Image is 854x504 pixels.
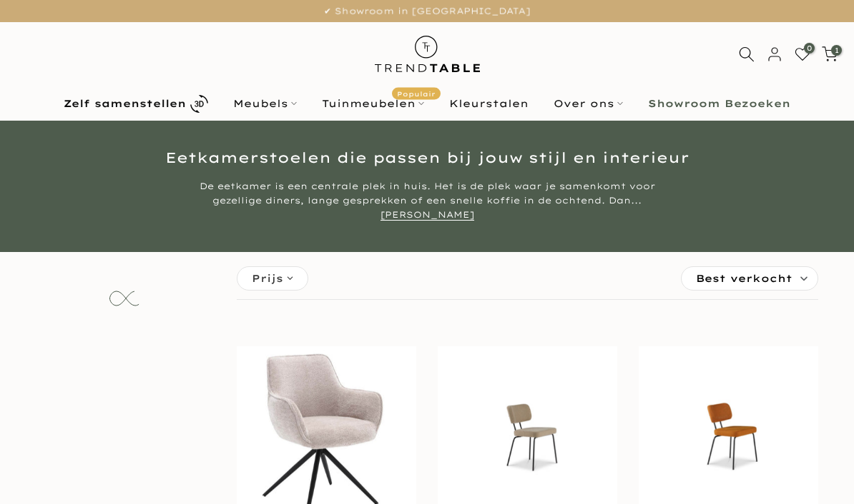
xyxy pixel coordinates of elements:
a: 1 [822,46,838,62]
a: Kleurstalen [437,95,541,112]
b: Zelf samenstellen [64,99,186,109]
a: TuinmeubelenPopulair [310,95,437,112]
iframe: toggle-frame [1,431,73,503]
a: [PERSON_NAME] [381,209,474,221]
a: Zelf samenstellen [51,91,221,116]
span: Prijs [252,271,283,286]
span: 1 [831,45,842,56]
img: trend-table [365,22,490,86]
span: Populair [392,88,441,100]
a: Showroom Bezoeken [636,95,803,112]
div: De eetkamer is een centrale plek in huis. Het is de plek waar je samenkomt voor gezellige diners,... [159,179,695,222]
a: Meubels [221,95,310,112]
span: Best verkocht [696,267,792,290]
b: Showroom Bezoeken [648,99,790,109]
span: 0 [804,43,815,54]
h1: Eetkamerstoelen die passen bij jouw stijl en interieur [11,151,843,165]
label: Sorteren:Best verkocht [682,267,818,290]
a: 0 [795,46,810,62]
p: ✔ Showroom in [GEOGRAPHIC_DATA] [18,4,836,19]
a: Over ons [541,95,636,112]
